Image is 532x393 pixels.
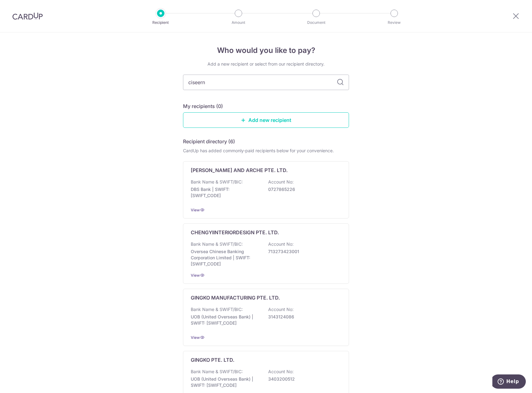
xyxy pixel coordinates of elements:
p: Bank Name & SWIFT/BIC: [191,306,243,313]
h5: My recipients (0) [183,102,223,110]
p: Recipient [138,19,184,26]
p: GINGKO PTE. LTD. [191,356,234,364]
p: UOB (United Overseas Bank) | SWIFT: [SWIFT_CODE] [191,376,260,388]
p: 3403200512 [268,376,338,382]
p: [PERSON_NAME] AND ARCHE PTE. LTD. [191,166,288,174]
a: View [191,335,200,340]
div: CardUp has added commonly-paid recipients below for your convenience. [183,148,349,154]
img: CardUp [12,12,43,20]
p: Oversea Chinese Banking Corporation Limited | SWIFT: [SWIFT_CODE] [191,248,260,267]
p: DBS Bank | SWIFT: [SWIFT_CODE] [191,186,260,199]
iframe: Opens a widget where you can find more information [492,374,526,390]
a: Add new recipient [183,112,349,128]
p: Account No: [268,241,294,247]
p: Bank Name & SWIFT/BIC: [191,369,243,375]
p: 3143124086 [268,314,338,320]
p: Account No: [268,179,294,185]
h4: Who would you like to pay? [183,45,349,56]
p: Bank Name & SWIFT/BIC: [191,241,243,247]
a: View [191,208,200,212]
p: Bank Name & SWIFT/BIC: [191,179,243,185]
p: 0727865226 [268,186,338,192]
div: Add a new recipient or select from our recipient directory. [183,61,349,67]
input: Search for any recipient here [183,75,349,90]
h5: Recipient directory (6) [183,138,235,145]
p: Document [293,19,339,26]
p: Review [371,19,417,26]
p: GINGKO MANUFACTURING PTE. LTD. [191,294,280,301]
p: 713273423001 [268,248,338,255]
a: View [191,273,200,278]
p: UOB (United Overseas Bank) | SWIFT: [SWIFT_CODE] [191,314,260,326]
p: Account No: [268,369,294,375]
p: Account No: [268,306,294,313]
p: CHENGYIINTERIORDESIGN PTE. LTD. [191,229,279,236]
p: Amount [216,19,261,26]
